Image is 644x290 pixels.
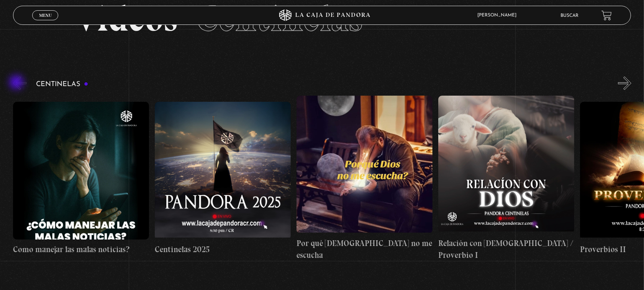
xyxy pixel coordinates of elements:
h4: Como manejar las malas noticias? [13,243,149,256]
a: View your shopping cart [601,10,612,21]
a: Por qué [DEMOGRAPHIC_DATA] no me escucha [297,96,433,261]
span: Menu [39,13,52,18]
span: [PERSON_NAME] [474,13,524,18]
h2: Videos [75,0,569,37]
button: Next [618,77,631,90]
button: Previous [13,77,26,90]
a: Relación con [DEMOGRAPHIC_DATA] / Proverbio I [438,96,574,261]
h4: Por qué [DEMOGRAPHIC_DATA] no me escucha [297,237,433,261]
h4: Relación con [DEMOGRAPHIC_DATA] / Proverbio I [438,237,574,261]
h3: Centinelas [36,81,88,88]
a: Como manejar las malas noticias? [13,96,149,261]
a: Buscar [560,13,578,18]
a: Centinelas 2025 [155,96,291,261]
h4: Centinelas 2025 [155,243,291,256]
span: Cerrar [36,20,54,25]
